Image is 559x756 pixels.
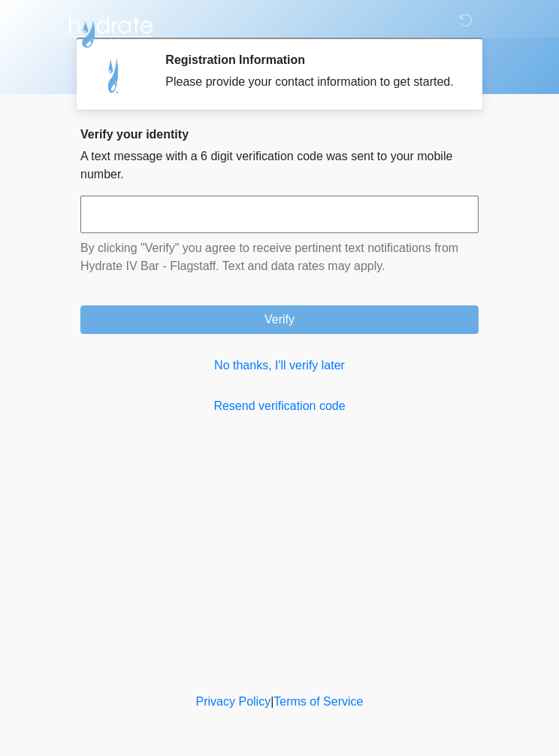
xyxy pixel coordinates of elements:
img: Hydrate IV Bar - Flagstaff Logo [65,11,156,49]
img: Agent Avatar [92,53,137,98]
div: Please provide your contact information to get started. [165,73,456,91]
a: Terms of Service [273,695,363,708]
a: | [270,695,273,708]
a: No thanks, I'll verify later [80,357,479,375]
button: Verify [80,305,479,334]
p: By clicking "Verify" you agree to receive pertinent text notifications from Hydrate IV Bar - Flag... [80,239,479,275]
a: Resend verification code [80,397,479,415]
p: A text message with a 6 digit verification code was sent to your mobile number. [80,147,479,184]
a: Privacy Policy [196,695,271,708]
h2: Verify your identity [80,127,479,141]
